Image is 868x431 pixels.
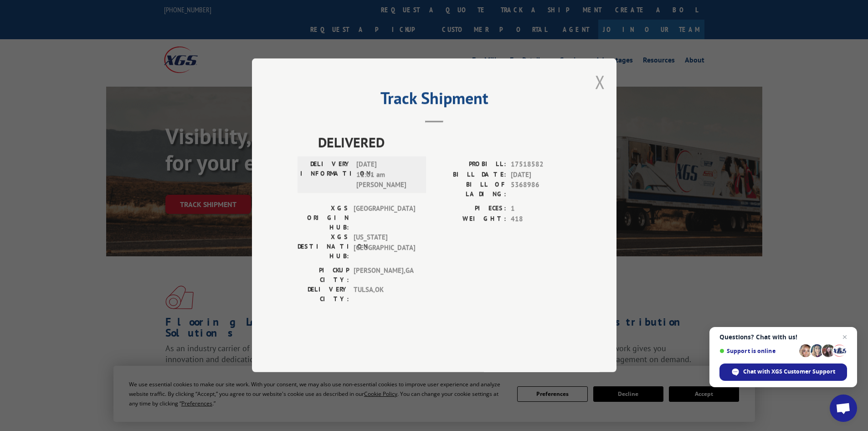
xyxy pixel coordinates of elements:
[298,233,349,261] label: XGS DESTINATION HUB:
[434,170,506,180] label: BILL DATE:
[839,332,850,343] span: Close chat
[434,204,506,214] label: PIECES:
[830,395,857,422] div: Open chat
[354,266,415,285] span: [PERSON_NAME] , GA
[356,160,418,191] span: [DATE] 11:01 am [PERSON_NAME]
[298,204,349,233] label: XGS ORIGIN HUB:
[511,180,571,199] span: 5368986
[298,266,349,285] label: PICKUP CITY:
[298,285,349,304] label: DELIVERY CITY:
[719,348,796,354] span: Support is online
[511,160,571,170] span: 17518582
[511,214,571,224] span: 418
[434,180,506,199] label: BILL OF LADING:
[511,204,571,214] span: 1
[434,160,506,170] label: PROBILL:
[354,204,415,233] span: [GEOGRAPHIC_DATA]
[595,70,605,94] button: Close modal
[743,368,835,376] span: Chat with XGS Customer Support
[318,132,571,153] span: DELIVERED
[719,333,847,341] span: Questions? Chat with us!
[300,160,352,191] label: DELIVERY INFORMATION:
[298,92,571,109] h2: Track Shipment
[354,285,415,304] span: TULSA , OK
[511,170,571,180] span: [DATE]
[719,363,847,381] div: Chat with XGS Customer Support
[434,214,506,224] label: WEIGHT:
[354,233,415,261] span: [US_STATE][GEOGRAPHIC_DATA]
